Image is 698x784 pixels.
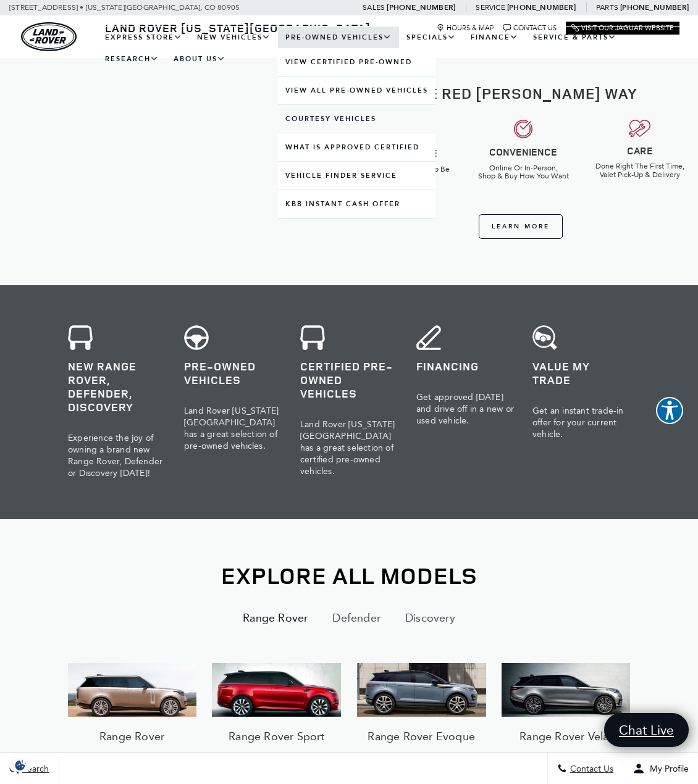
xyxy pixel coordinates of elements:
[591,162,689,178] h6: Done Right The First Time, Valet Pick-Up & Delivery
[21,22,77,51] a: land-rover
[212,663,341,716] img: Range
[175,316,291,488] a: Pre-Owned Vehicles Land Rover [US_STATE][GEOGRAPHIC_DATA] has a great selection of pre-owned vehi...
[98,48,166,70] a: Research
[230,603,320,633] button: Range Rover
[68,433,162,478] span: Experience the joy of owning a brand new Range Rover, Defender or Discovery [DATE]!
[502,663,631,716] img: Range
[190,27,278,48] a: New Vehicles
[67,663,196,716] img: Range
[479,214,563,239] a: Learn More
[300,359,398,400] h3: Certified Pre-Owned Vehicles
[278,162,435,190] a: Vehicle Finder Service
[166,48,233,70] a: About Us
[68,325,93,350] img: cta-icon-newvehicles
[526,27,624,48] a: Service & Parts
[620,2,689,12] a: [PHONE_NUMBER]
[6,759,35,772] section: Click to Open Cookie Consent Modal
[99,729,164,744] h3: Range Rover
[407,316,523,488] a: Financing Get approved [DATE] and drive off in a new or used vehicle.
[567,764,613,774] span: Contact Us
[6,759,35,772] img: Opt-Out Icon
[98,27,679,70] nav: Main Navigation
[623,753,698,784] button: Open user profile menu
[105,20,371,35] span: Land Rover [US_STATE][GEOGRAPHIC_DATA]
[393,603,468,633] button: Discovery
[519,729,612,744] h3: Range Rover Velar
[507,2,576,12] a: [PHONE_NUMBER]
[503,24,557,32] a: Contact Us
[357,663,486,749] a: Range Rover Evoque
[645,764,689,774] span: My Profile
[596,3,618,12] span: Parts
[229,729,324,744] h3: Range Rover Sport
[368,729,475,744] h3: Range Rover Evoque
[68,359,166,414] h3: New Range Rover, Defender, Discovery
[358,85,689,101] h2: The Red [PERSON_NAME] Way
[9,3,240,12] a: [STREET_ADDRESS] • [US_STATE][GEOGRAPHIC_DATA], CO 80905
[463,27,526,48] a: Finance
[437,24,494,32] a: Hours & Map
[474,164,572,180] h6: Online Or In-Person, Shop & Buy How You Want
[656,397,683,427] aside: Accessibility Help Desk
[291,316,407,488] a: Certified Pre-Owned Vehicles Land Rover [US_STATE][GEOGRAPHIC_DATA] has a great selection of cert...
[278,190,435,218] a: KBB Instant Cash Offer
[184,325,209,350] img: cta-icon-usedvehicles
[278,105,435,133] a: Courtesy Vehicles
[67,663,196,749] a: Range Rover
[59,316,175,488] a: New Range Rover, Defender, Discovery Experience the joy of owning a brand new Range Rover, Defend...
[627,144,653,157] strong: CARE
[21,22,77,51] img: Land Rover
[399,27,463,48] a: Specials
[387,2,455,12] a: [PHONE_NUMBER]
[656,397,683,424] button: Explore your accessibility options
[416,392,514,426] span: Get approved [DATE] and drive off in a new or used vehicle.
[278,48,435,76] a: View Certified Pre-Owned
[523,316,639,488] a: Value My Trade Get an instant trade-in offer for your current vehicle.
[613,722,680,738] span: Chat Live
[416,359,514,373] h3: Financing
[532,406,624,440] span: Get an instant trade-in offer for your current vehicle.
[320,603,393,633] button: Defender
[68,562,630,588] h2: Explore All Models
[502,663,631,749] a: Range Rover Velar
[278,133,435,161] a: What Is Approved Certified
[489,145,557,159] strong: CONVENIENCE
[278,27,399,48] a: Pre-Owned Vehicles
[98,27,190,48] a: EXPRESS STORE
[278,77,435,104] a: View All Pre-Owned Vehicles
[212,663,341,749] a: Range Rover Sport
[416,325,441,350] img: cta-icon-financing
[357,663,486,716] img: Range
[184,406,279,451] span: Land Rover [US_STATE][GEOGRAPHIC_DATA] has a great selection of pre-owned vehicles.
[363,3,385,12] span: Sales
[571,24,674,32] a: Visit Our Jaguar Website
[532,325,557,350] img: Value Trade
[476,3,505,12] span: Service
[532,359,630,386] h3: Value My Trade
[71,107,278,223] iframe: YouTube video player
[300,419,395,477] span: Land Rover [US_STATE][GEOGRAPHIC_DATA] has a great selection of certified pre-owned vehicles.
[184,359,282,386] h3: Pre-Owned Vehicles
[98,20,378,35] a: Land Rover [US_STATE][GEOGRAPHIC_DATA]
[604,713,689,747] a: Chat Live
